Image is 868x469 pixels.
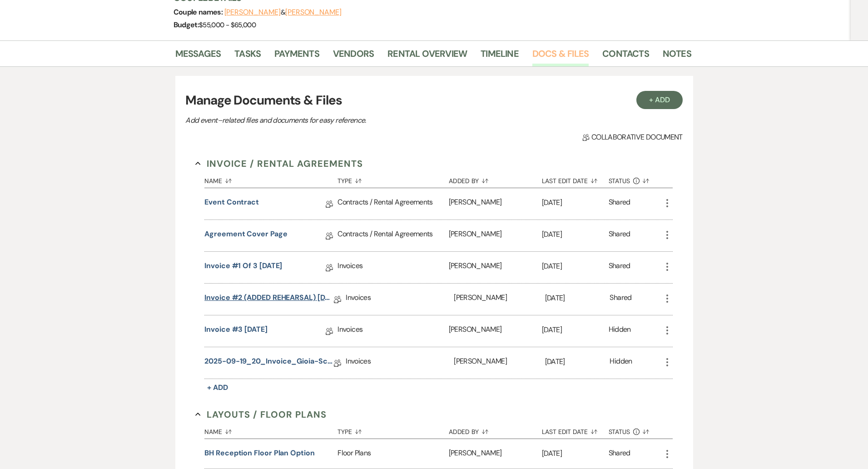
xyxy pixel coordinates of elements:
button: + Add [636,91,683,109]
div: Invoices [346,347,454,379]
div: [PERSON_NAME] [449,188,542,220]
a: Tasks [234,46,261,66]
button: Type [337,170,448,188]
span: & [224,8,342,17]
div: [PERSON_NAME] [449,252,542,283]
a: Notes [663,46,691,66]
div: Invoices [337,315,448,347]
div: Shared [609,229,630,243]
span: + Add [207,383,228,392]
div: [PERSON_NAME] [449,315,542,347]
div: [PERSON_NAME] [454,347,545,379]
div: [PERSON_NAME] [454,284,545,315]
a: Contacts [602,46,649,66]
span: Couple names: [174,7,224,17]
button: [PERSON_NAME] [224,9,281,16]
a: Invoice #3 [DATE] [204,324,268,338]
a: Vendors [333,46,374,66]
a: Invoice #2 (ADDED REHEARSAL) [DATE] [204,292,334,306]
button: Type [337,421,448,439]
a: Rental Overview [387,46,467,66]
a: Timeline [481,46,519,66]
div: Shared [609,448,630,460]
p: [DATE] [542,324,609,336]
button: Status [609,170,662,188]
a: 2025-09-19_20_Invoice_Gioia-Scafuto_Wedding [204,356,334,370]
a: Payments [274,46,319,66]
p: [DATE] [542,448,609,459]
div: [PERSON_NAME] [449,439,542,469]
span: Status [609,429,630,435]
a: Messages [175,46,221,66]
a: Invoice #1 of 3 [DATE] [204,260,282,274]
button: Layouts / Floor Plans [195,408,327,421]
div: Shared [609,197,630,211]
div: Invoices [337,252,448,283]
a: Docs & Files [532,46,589,66]
span: Status [609,178,630,184]
button: Status [609,421,662,439]
p: [DATE] [545,292,610,304]
button: Name [204,421,337,439]
p: [DATE] [542,260,609,272]
span: Collaborative document [582,132,682,143]
p: [DATE] [542,197,609,209]
div: Shared [610,292,631,306]
button: Invoice / Rental Agreements [195,157,363,170]
button: + Add [204,381,231,394]
span: $55,000 - $65,000 [199,20,256,30]
a: Event Contract [204,197,259,211]
div: Shared [609,260,630,274]
p: Add event–related files and documents for easy reference. [185,115,503,126]
button: [PERSON_NAME] [285,9,342,16]
div: Floor Plans [337,439,448,469]
div: Invoices [346,284,454,315]
button: Name [204,170,337,188]
button: Added By [449,170,542,188]
div: Hidden [610,356,632,370]
button: Added By [449,421,542,439]
div: [PERSON_NAME] [449,220,542,251]
button: Last Edit Date [542,170,609,188]
p: [DATE] [545,356,610,368]
span: Budget: [174,20,199,30]
div: Contracts / Rental Agreements [337,220,448,251]
div: Contracts / Rental Agreements [337,188,448,220]
p: [DATE] [542,229,609,240]
a: Agreement Cover Page [204,229,287,243]
div: Hidden [609,324,631,338]
button: BH Reception Floor Plan Option [204,448,315,459]
button: Last Edit Date [542,421,609,439]
h3: Manage Documents & Files [185,91,682,110]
